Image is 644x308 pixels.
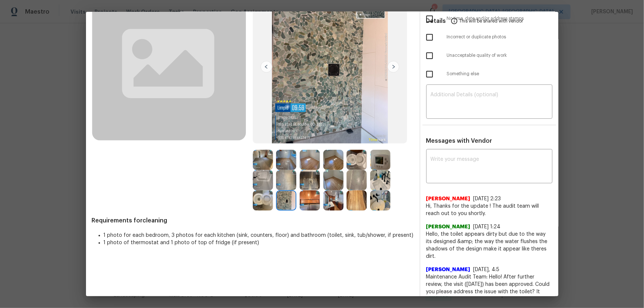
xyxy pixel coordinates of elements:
img: left-chevron-button-url [261,61,272,73]
div: Unacceptable quality of work [420,46,558,65]
span: This will be shared with vendor [459,12,523,30]
span: [DATE] 2:23 [473,196,501,201]
li: 1 photo for each bedroom, 3 photos for each kitchen (sink, counters, floor) and bathroom (toilet,... [104,232,414,239]
li: 1 photo of thermostat and 1 photo of top of fridge (if present) [104,239,414,246]
div: Something else [420,65,558,83]
span: [PERSON_NAME] [426,266,471,273]
span: Hi, Thanks for the update ! The audit team will reach out to you shortly. [426,203,552,217]
span: Unacceptable quality of work [447,52,552,59]
div: Incorrect or duplicate photos [420,28,558,46]
span: [DATE] 1:24 [473,224,501,229]
span: Requirements for cleaning [92,217,414,224]
span: [PERSON_NAME] [426,195,471,203]
span: Something else [447,71,552,77]
span: [DATE], 4:5 [473,267,500,272]
span: Hello, the toilet appears dirty but due to the way its designed &amp; the way the water flushes t... [426,231,552,260]
span: Incorrect or duplicate photos [447,34,552,40]
span: Messages with Vendor [426,138,492,144]
span: [PERSON_NAME] [426,223,471,231]
img: right-chevron-button-url [388,61,399,73]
